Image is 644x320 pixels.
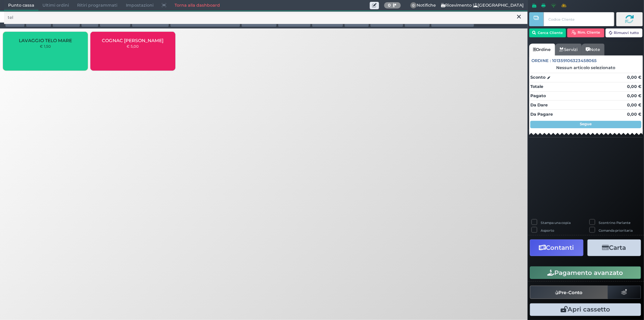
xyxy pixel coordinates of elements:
button: Contanti [530,239,583,256]
button: Rimuovi tutto [606,28,643,37]
button: Apri cassetto [530,303,641,316]
a: Servizi [555,44,582,55]
input: Ricerca articolo [4,11,528,24]
span: Ordine : [532,58,551,64]
label: Scontrino Parlante [599,220,631,225]
small: € 5,00 [127,44,139,48]
strong: 0,00 € [627,93,641,98]
label: Asporto [541,228,554,233]
a: Ordine [529,44,555,55]
span: Ritiri programmati [73,0,121,11]
strong: Totale [530,84,543,89]
button: Carta [588,239,641,256]
label: Comanda prioritaria [599,228,633,233]
input: Codice Cliente [544,12,614,26]
strong: 0,00 € [627,75,641,80]
label: Stampa una copia [541,220,571,225]
span: Ultimi ordini [38,0,73,11]
span: 0 [410,2,417,9]
strong: Da Dare [530,102,548,108]
button: Pagamento avanzato [530,266,641,279]
strong: Da Pagare [530,112,553,117]
button: Rim. Cliente [567,28,605,37]
a: Note [582,44,604,55]
a: Torna alla dashboard [171,0,224,11]
span: LAVAGGIO TELO MARE [19,38,72,43]
strong: Sconto [530,74,545,81]
small: € 1,50 [40,44,51,48]
span: COGNAC [PERSON_NAME] [102,38,163,43]
span: 101359106323458065 [552,58,597,64]
strong: 0,00 € [627,112,641,117]
strong: Segue [580,122,592,126]
span: Punto cassa [4,0,38,11]
strong: 0,00 € [627,102,641,108]
div: Nessun articolo selezionato [529,65,643,70]
span: Impostazioni [122,0,158,11]
button: Cerca Cliente [529,28,566,37]
strong: Pagato [530,93,546,98]
b: 0 [388,3,391,8]
strong: 0,00 € [627,84,641,89]
button: Pre-Conto [530,286,608,299]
